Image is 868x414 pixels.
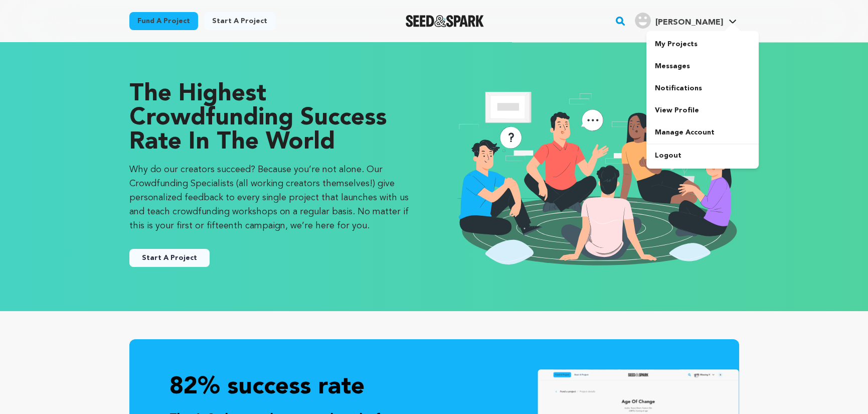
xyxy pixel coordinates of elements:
a: Evans L.'s Profile [633,11,739,29]
a: Notifications [646,77,759,99]
button: Start A Project [129,249,210,267]
a: Manage Account [646,121,759,144]
span: [PERSON_NAME] [655,19,723,27]
p: 82% success rate [169,371,699,404]
img: seedandspark start project illustration image [454,82,739,271]
a: My Projects [646,33,759,55]
div: Evans L.'s Profile [635,13,723,29]
a: Messages [646,55,759,77]
img: Seed&Spark Logo Dark Mode [406,15,484,27]
a: Fund a project [129,12,198,30]
p: The Highest Crowdfunding Success Rate in the World [129,82,414,155]
img: user.png [635,13,651,29]
a: Logout [646,145,759,167]
a: Seed&Spark Homepage [406,15,484,27]
p: Why do our creators succeed? Because you’re not alone. Our Crowdfunding Specialists (all working ... [129,163,414,233]
a: Start a project [204,12,275,30]
span: Evans L.'s Profile [633,11,739,32]
a: View Profile [646,99,759,121]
